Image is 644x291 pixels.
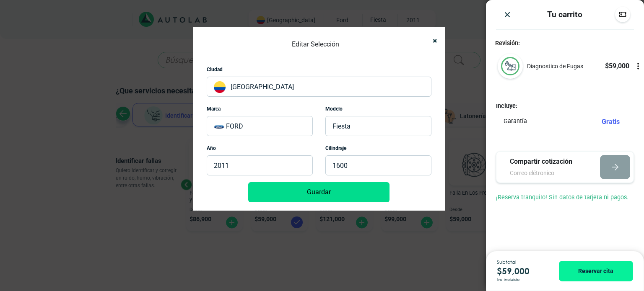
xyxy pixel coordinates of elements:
[504,117,527,126] p: Garantía
[510,169,584,178] input: Correo elétronico
[486,40,644,47] h4: Revisión:
[486,193,644,212] div: ¡Reserva tranquilo! Sin datos de tarjeta ni pagos.
[605,61,629,71] p: $ 59,000
[207,77,431,97] p: [GEOGRAPHIC_DATA]
[496,103,634,110] h4: Incluye:
[325,155,431,175] p: 1600
[248,182,390,202] button: Guardar
[207,144,216,152] label: Año
[325,116,431,136] p: FIESTA
[497,278,519,282] span: Iva incluido
[602,117,626,127] div: Gratis
[527,62,583,71] p: Diagnostico de Fugas
[325,105,343,113] label: Modelo
[207,155,313,175] p: 2011
[325,144,346,152] label: Cilindraje
[207,105,221,113] label: Marca
[292,38,339,51] h4: Editar Selección
[497,260,546,265] span: Subtotal
[497,265,546,278] p: $ 59,000
[425,31,438,50] button: Close
[510,157,584,167] p: Compartir cotización
[503,10,512,19] img: close icon
[207,66,223,73] label: Ciudad
[559,261,633,281] button: Reservar cita
[618,10,627,18] img: Descuentos code image
[503,10,512,19] button: Close
[501,57,519,75] img: diagnostic_gota-de-sangre-v3.svg
[547,10,582,19] h3: Tu carrito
